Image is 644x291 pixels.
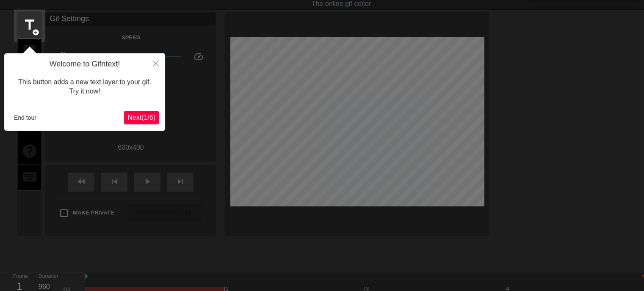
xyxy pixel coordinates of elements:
span: Next ( 1 / 6 ) [127,114,155,121]
div: This button adds a new text layer to your gif. Try it now! [11,69,159,105]
button: Close [146,53,165,73]
button: Next [124,111,159,124]
button: End tour [11,111,40,124]
h4: Welcome to Gifntext! [11,60,159,69]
